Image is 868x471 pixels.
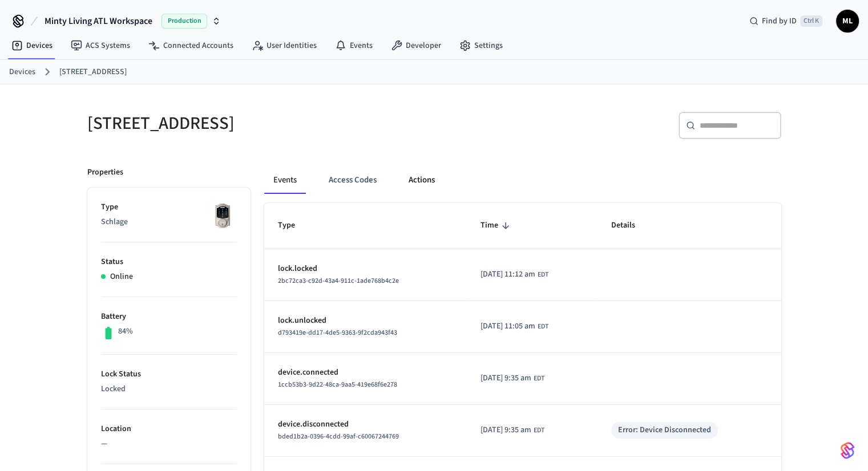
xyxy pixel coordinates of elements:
a: Events [326,35,382,56]
a: Devices [9,66,35,78]
a: Devices [2,35,62,56]
img: SeamLogoGradient.69752ec5.svg [841,441,854,460]
span: Minty Living ATL Workspace [45,14,152,28]
div: Find by IDCtrl K [740,11,831,31]
a: User Identities [243,35,326,56]
a: ACS Systems [62,35,139,56]
span: Production [162,14,207,29]
p: Location [101,423,237,435]
span: EDT [534,425,544,436]
span: [DATE] 9:35 am [481,424,531,436]
a: Developer [382,35,450,56]
span: [DATE] 9:35 am [481,372,531,384]
span: 1ccb53b3-9d22-48ca-9aa5-419e68f6e278 [278,380,397,389]
span: d793419e-dd17-4de5-9363-9f2cda943f43 [278,328,397,338]
p: Properties [87,167,123,178]
p: Lock Status [101,368,237,380]
span: EDT [534,373,544,384]
div: America/New_York [481,424,544,436]
a: Settings [450,35,512,56]
span: EDT [538,270,548,280]
p: Locked [101,383,237,395]
p: device.connected [278,367,454,379]
span: bded1b2a-0396-4cdd-99af-c60067244769 [278,432,399,441]
div: America/New_York [481,269,548,281]
img: Schlage Sense Smart Deadbolt with Camelot Trim, Front [208,201,237,230]
button: ML [836,10,859,33]
span: ML [837,11,858,31]
button: Events [264,167,306,194]
p: lock.unlocked [278,315,454,327]
span: Find by ID [762,15,797,27]
p: Status [101,256,237,268]
p: Online [110,271,133,283]
p: Type [101,201,237,213]
p: 84% [118,326,133,338]
h5: [STREET_ADDRESS] [87,112,427,135]
button: Actions [399,167,444,194]
p: device.disconnected [278,419,454,431]
span: Time [481,217,513,234]
p: Battery [101,311,237,323]
span: Type [278,217,310,234]
a: Connected Accounts [139,35,243,56]
p: lock.locked [278,263,454,275]
div: Error: Device Disconnected [618,424,711,436]
span: 2bc72ca3-c92d-43a4-911c-1ade768b4c2e [278,276,399,286]
button: Access Codes [320,167,386,194]
a: [STREET_ADDRESS] [59,66,127,78]
div: ant example [264,167,781,194]
p: — [101,438,237,450]
span: Details [611,217,650,234]
div: America/New_York [481,320,548,332]
span: Ctrl K [800,15,822,27]
div: America/New_York [481,372,544,384]
span: [DATE] 11:12 am [481,269,535,281]
span: [DATE] 11:05 am [481,320,535,332]
span: EDT [538,322,548,332]
p: Schlage [101,216,237,228]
